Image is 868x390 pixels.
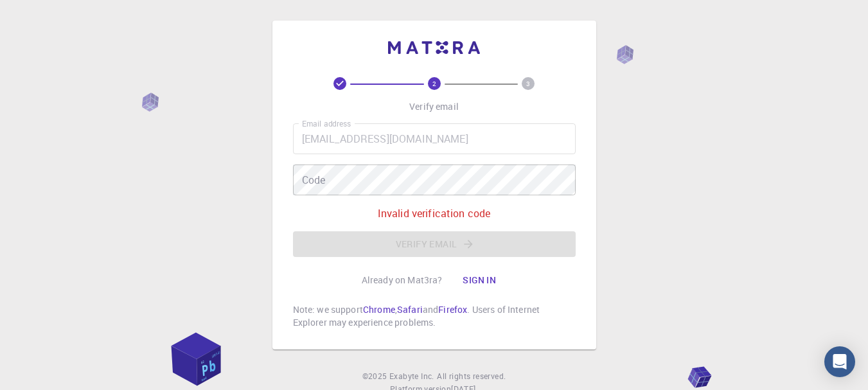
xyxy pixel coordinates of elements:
[526,79,530,88] text: 3
[362,274,443,287] p: Already on Mat3ra?
[378,206,491,221] p: Invalid verification code
[293,303,576,329] p: Note: we support , and . Users of Internet Explorer may experience problems.
[302,118,351,129] label: Email address
[409,100,459,113] p: Verify email
[437,370,506,383] span: All rights reserved.
[432,79,436,88] text: 2
[397,303,423,315] a: Safari
[452,267,506,293] button: Sign in
[438,303,467,315] a: Firefox
[363,303,395,315] a: Chrome
[362,370,389,383] span: © 2025
[389,370,434,383] a: Exabyte Inc.
[824,346,855,377] div: Open Intercom Messenger
[389,371,434,381] span: Exabyte Inc.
